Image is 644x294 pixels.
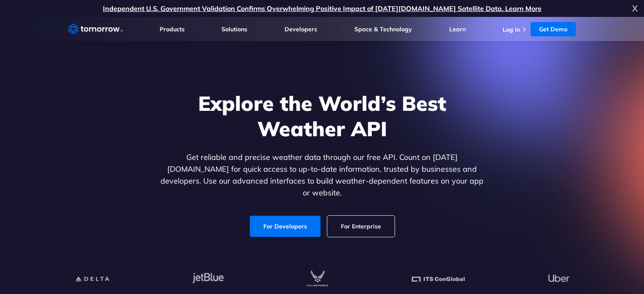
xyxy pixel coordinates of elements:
a: Developers [285,25,317,33]
a: Get Demo [531,22,576,36]
a: Products [160,25,185,33]
a: For Developers [250,216,321,237]
a: For Enterprise [327,216,395,237]
h1: Explore the World’s Best Weather API [159,91,486,141]
a: Solutions [221,25,247,33]
a: Independent U.S. Government Validation Confirms Overwhelming Positive Impact of [DATE][DOMAIN_NAM... [103,4,542,13]
a: Home link [68,23,123,36]
a: Log In [503,26,520,33]
p: Get reliable and precise weather data through our free API. Count on [DATE][DOMAIN_NAME] for quic... [159,151,486,199]
a: Space & Technology [354,25,412,33]
a: Learn [449,25,466,33]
